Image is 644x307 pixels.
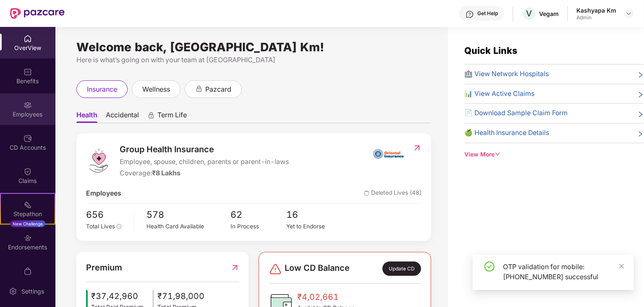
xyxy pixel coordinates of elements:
[106,111,139,123] span: Accidental
[382,262,421,276] div: Update CD
[152,169,181,177] span: ₹8 Lakhs
[120,157,289,167] span: Employee, spouse, children, parents or parent-in-laws
[91,290,144,303] span: ₹37,42,960
[285,262,350,276] span: Low CD Balance
[413,144,421,152] img: RedirectIcon
[19,287,47,296] div: Settings
[76,44,431,50] div: Welcome back, [GEOGRAPHIC_DATA] Km!
[373,143,404,164] img: insurerIcon
[465,150,644,159] div: View More
[637,90,644,99] span: right
[637,71,644,79] span: right
[24,134,32,143] img: svg+xml;base64,PHN2ZyBpZD0iQ0RfQWNjb3VudHMiIGRhdGEtbmFtZT0iQ0QgQWNjb3VudHMiIHhtbG5zPSJodHRwOi8vd3...
[637,110,644,119] span: right
[465,45,518,56] span: Quick Links
[24,267,32,275] img: svg+xml;base64,PHN2ZyBpZD0iTXlfT3JkZXJzIiBkYXRhLW5hbWU9Ik15IE9yZGVycyIgeG1sbnM9Imh0dHA6Ly93d3cudz...
[626,10,632,17] img: svg+xml;base64,PHN2ZyBpZD0iRHJvcGRvd24tMzJ4MzIiIHhtbG5zPSJodHRwOi8vd3d3LnczLm9yZy8yMDAwL3N2ZyIgd2...
[157,290,204,303] span: ₹71,98,000
[465,128,550,138] span: 🍏 Health Insurance Details
[10,220,45,227] div: New Challenge
[86,188,121,199] span: Employees
[484,262,495,272] span: check-circle
[503,262,624,282] div: OTP validation for mobile: [PHONE_NUMBER] successful
[86,148,111,173] img: logo
[466,10,474,19] img: svg+xml;base64,PHN2ZyBpZD0iSGVscC0zMngzMiIgeG1sbnM9Imh0dHA6Ly93d3cudzMub3JnLzIwMDAvc3ZnIiB3aWR0aD...
[24,234,32,242] img: svg+xml;base64,PHN2ZyBpZD0iRW5kb3JzZW1lbnRzIiB4bWxucz0iaHR0cDovL3d3dy53My5vcmcvMjAwMC9zdmciIHdpZH...
[364,191,369,196] img: deleteIcon
[10,8,65,19] img: New Pazcare Logo
[76,111,97,123] span: Health
[24,68,32,76] img: svg+xml;base64,PHN2ZyBpZD0iQmVuZWZpdHMiIHhtbG5zPSJodHRwOi8vd3d3LnczLm9yZy8yMDAwL3N2ZyIgd2lkdGg9Ij...
[117,224,122,229] span: info-circle
[230,208,286,222] span: 62
[1,210,55,218] div: Stepathon
[9,287,17,296] img: svg+xml;base64,PHN2ZyBpZD0iU2V0dGluZy0yMHgyMCIgeG1sbnM9Imh0dHA6Ly93d3cudzMub3JnLzIwMDAvc3ZnIiB3aW...
[24,34,32,43] img: svg+xml;base64,PHN2ZyBpZD0iSG9tZSIgeG1sbnM9Imh0dHA6Ly93d3cudzMub3JnLzIwMDAvc3ZnIiB3aWR0aD0iMjAiIG...
[287,222,343,231] div: Yet to Endorse
[576,6,616,14] div: Kashyapa Km
[147,208,231,222] span: 578
[576,14,616,21] div: Admin
[637,130,644,138] span: right
[86,261,122,274] span: Premium
[24,167,32,176] img: svg+xml;base64,PHN2ZyBpZD0iQ2xhaW0iIHhtbG5zPSJodHRwOi8vd3d3LnczLm9yZy8yMDAwL3N2ZyIgd2lkdGg9IjIwIi...
[120,143,289,156] span: Group Health Insurance
[157,111,187,123] span: Term Life
[205,84,231,95] span: pazcard
[86,208,128,222] span: 656
[230,261,239,274] img: RedirectIcon
[297,291,355,304] span: ₹4,02,661
[86,223,115,230] span: Total Lives
[142,84,170,95] span: wellness
[147,222,231,231] div: Health Card Available
[539,10,559,18] div: Vegam
[465,89,535,99] span: 📊 View Active Claims
[87,84,117,95] span: insurance
[24,101,32,109] img: svg+xml;base64,PHN2ZyBpZD0iRW1wbG95ZWVzIiB4bWxucz0iaHR0cDovL3d3dy53My5vcmcvMjAwMC9zdmciIHdpZHRoPS...
[24,201,32,209] img: svg+xml;base64,PHN2ZyB4bWxucz0iaHR0cDovL3d3dy53My5vcmcvMjAwMC9zdmciIHdpZHRoPSIyMSIgaGVpZ2h0PSIyMC...
[465,69,549,79] span: 🏥 View Network Hospitals
[195,85,203,93] div: animation
[269,262,282,276] img: svg+xml;base64,PHN2ZyBpZD0iRGFuZ2VyLTMyeDMyIiB4bWxucz0iaHR0cDovL3d3dy53My5vcmcvMjAwMC9zdmciIHdpZH...
[147,111,155,119] div: animation
[230,222,286,231] div: In Process
[526,8,532,19] span: V
[465,108,568,119] span: 📄 Download Sample Claim Form
[364,188,421,199] span: Deleted Lives (48)
[495,151,501,157] span: down
[287,208,343,222] span: 16
[477,10,498,17] div: Get Help
[619,263,625,269] span: close
[76,55,431,65] div: Here is what’s going on with your team at [GEOGRAPHIC_DATA]
[120,168,289,179] div: Coverage:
